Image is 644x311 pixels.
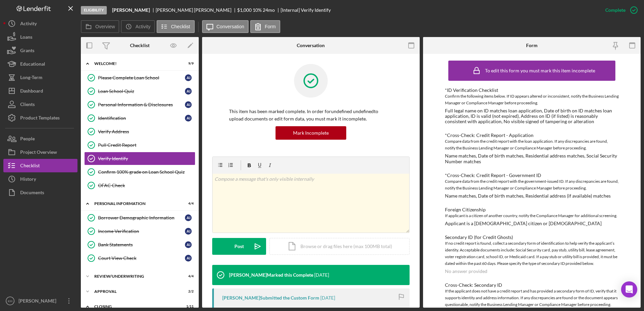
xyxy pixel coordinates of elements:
button: KH[PERSON_NAME] [3,294,77,308]
button: Activity [121,20,155,33]
button: Grants [3,44,77,57]
time: 2025-10-08 20:01 [314,272,329,278]
button: Conversation [202,20,249,33]
div: Eligibility [81,6,107,14]
div: Cross-Check: Secondary ID [445,282,619,288]
div: A I [185,115,192,122]
div: Verify Address [98,129,195,134]
div: 4 / 4 [182,202,194,206]
a: Pull Credit Report [84,138,195,152]
div: A I [185,228,192,235]
div: To edit this form you must mark this item incomplete [485,68,595,73]
a: Long-Term [3,71,77,84]
a: Personal Information & DisclosuresAI [84,98,195,111]
div: A I [185,241,192,248]
div: Foreign Citizenship [445,207,619,212]
label: Overview [95,24,115,29]
a: Please Complete Loan SchoolAI [84,71,195,84]
div: Secondary ID (for Credit Ghosts) [445,235,619,240]
div: If applicant is a citizen of another country, notify the Compliance Manager for additional screen... [445,212,619,219]
time: 2025-10-08 19:53 [320,295,335,301]
div: Bank Statements [98,242,185,247]
a: Loan School QuizAI [84,84,195,98]
div: Name matches, Date of birth matches, Residential address matches, Social Security Number matches [445,153,619,164]
div: Name matches, Date of birth matches, Residential address (if available) matches [445,193,611,199]
button: Form [250,20,280,33]
button: Project Overview [3,145,77,159]
label: Checklist [171,24,190,29]
a: Income VerificationAI [84,224,195,238]
div: Conversation [297,43,325,48]
a: IdentificationAI [84,111,195,125]
div: Open Intercom Messenger [621,281,637,298]
div: [PERSON_NAME] [PERSON_NAME] [156,7,237,13]
div: Post [234,238,244,255]
div: Applicant is a [DEMOGRAPHIC_DATA] citizen or [DEMOGRAPHIC_DATA] [445,221,602,226]
div: *ID Verification Checklist [445,88,619,93]
div: Verify Identify [98,156,195,161]
a: Verify Identify [84,152,195,165]
div: Documents [20,186,44,201]
div: Complete [605,3,625,17]
div: Identification [98,115,185,121]
button: Mark Incomplete [276,126,346,140]
div: Closing [94,305,177,309]
div: A I [185,101,192,108]
div: Clients [20,98,35,113]
div: 2 / 2 [182,289,194,293]
a: Educational [3,57,77,71]
p: This item has been marked complete. In order for undefined undefined to upload documents or edit ... [229,108,393,123]
div: Borrower Demographic Information [98,215,185,220]
button: Checklist [157,20,195,33]
div: Please Complete Loan School [98,75,185,80]
div: No answer provided [445,269,487,274]
div: Mark Incomplete [293,126,329,140]
div: 4 / 4 [182,274,194,278]
div: Pull Credit Report [98,142,195,148]
button: Checklist [3,159,77,172]
a: People [3,132,77,145]
button: History [3,172,77,186]
div: 1 / 11 [182,305,194,309]
div: Compare data from the credit report with the government-issued ID. If any discrepancies are found... [445,178,619,192]
div: Full legal name on ID matches loan application, Date of birth on ID matches loan application, ID ... [445,108,619,124]
div: Project Overview [20,145,57,161]
span: $1,000 [237,7,252,13]
label: Activity [135,24,150,29]
div: [PERSON_NAME] Submitted the Custom Form [222,295,319,301]
button: Loans [3,30,77,44]
b: [PERSON_NAME] [112,7,150,13]
button: Activity [3,17,77,30]
div: Personal Information [94,202,177,206]
div: Welcome! [94,62,177,66]
div: If no credit report is found, collect a secondary form of identification to help verify the appli... [445,240,619,267]
div: Review/Underwriting [94,274,177,278]
div: A I [185,88,192,95]
a: Court View CheckAI [84,251,195,265]
a: Verify Address [84,125,195,138]
div: Checklist [130,43,150,48]
a: OFAC Check [84,179,195,192]
button: Dashboard [3,84,77,98]
div: [Internal] Verify Identify [281,7,331,13]
div: A I [185,214,192,221]
a: Clients [3,98,77,111]
div: Compare data from the credit report with the loan application. If any discrepancies are found, no... [445,138,619,151]
div: [PERSON_NAME] [17,294,61,309]
div: Activity [20,17,37,32]
a: Borrower Demographic InformationAI [84,211,195,224]
a: Confirm 100% grade on Loan School Quiz [84,165,195,179]
a: Bank StatementsAI [84,238,195,251]
div: Income Verification [98,229,185,234]
div: Approval [94,289,177,293]
div: History [20,172,36,187]
a: Product Templates [3,111,77,125]
div: If the applicant does not have a credit report and has provided a secondary form of ID, verify th... [445,288,619,308]
div: Confirm the following items below. If ID appears altered or inconsistent, notify the Business Len... [445,93,619,106]
div: Grants [20,44,34,59]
